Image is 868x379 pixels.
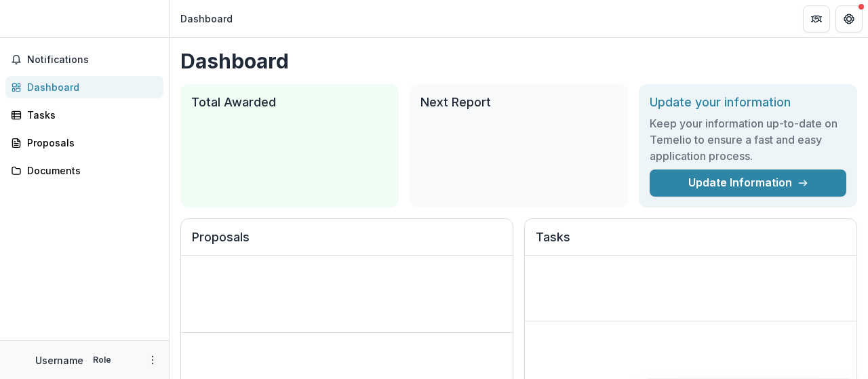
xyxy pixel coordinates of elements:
[650,95,846,110] h2: Update your information
[180,49,857,73] h1: Dashboard
[27,80,153,94] div: Dashboard
[536,230,846,256] h2: Tasks
[5,104,163,126] a: Tasks
[650,169,846,197] a: Update Information
[5,76,163,98] a: Dashboard
[803,5,830,33] button: Partners
[175,9,238,28] nav: breadcrumb
[835,5,863,33] button: Get Help
[35,353,83,367] p: Username
[5,132,163,154] a: Proposals
[420,95,617,110] h2: Next Report
[27,136,153,150] div: Proposals
[5,159,163,182] a: Documents
[5,49,163,71] button: Notifications
[144,352,161,368] button: More
[191,95,388,110] h2: Total Awarded
[27,54,158,66] span: Notifications
[89,354,115,366] p: Role
[27,163,153,178] div: Documents
[180,12,233,26] div: Dashboard
[192,230,502,256] h2: Proposals
[27,108,153,122] div: Tasks
[650,115,846,164] h3: Keep your information up-to-date on Temelio to ensure a fast and easy application process.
